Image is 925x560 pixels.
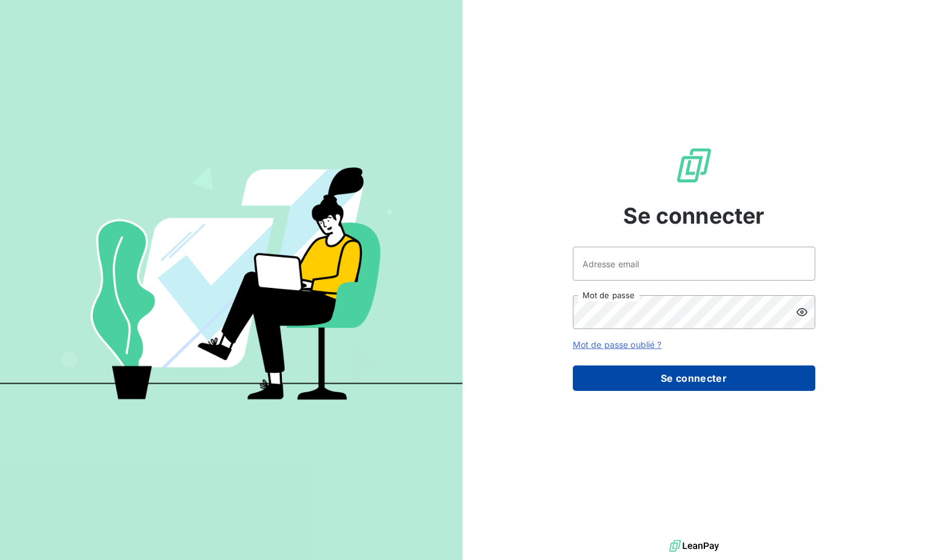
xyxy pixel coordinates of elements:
button: Se connecter [573,365,815,391]
input: placeholder [573,247,815,281]
span: Se connecter [623,199,765,232]
img: logo [669,537,719,555]
a: Mot de passe oublié ? [573,339,662,350]
img: Logo LeanPay [675,146,713,185]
